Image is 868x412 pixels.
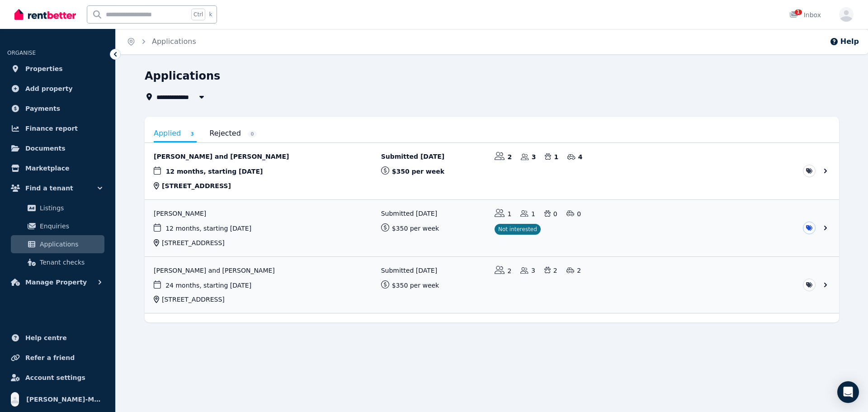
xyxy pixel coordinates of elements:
[7,329,108,347] a: Help centre
[145,143,839,199] a: View application: Katie Queitzsch and Jay Burnett
[26,394,104,405] span: [PERSON_NAME]-May [PERSON_NAME]
[25,277,87,288] span: Manage Property
[7,159,108,177] a: Marketplace
[7,119,108,137] a: Finance report
[25,143,66,154] span: Documents
[188,131,197,137] span: 3
[25,352,75,363] span: Refer a friend
[7,99,108,118] a: Payments
[11,235,104,253] a: Applications
[830,36,859,47] button: Help
[248,131,257,137] span: 0
[7,139,108,157] a: Documents
[40,257,101,268] span: Tenant checks
[7,179,108,197] button: Find a tenant
[789,10,821,19] div: Inbox
[7,349,108,367] a: Refer a friend
[209,126,257,141] a: Rejected
[7,273,108,291] button: Manage Property
[795,9,802,15] span: 1
[25,163,69,174] span: Marketplace
[154,126,197,142] a: Applied
[25,63,63,74] span: Properties
[11,199,104,217] a: Listings
[11,217,104,235] a: Enquiries
[837,381,859,403] div: Open Intercom Messenger
[7,60,108,78] a: Properties
[7,80,108,98] a: Add property
[191,9,205,20] span: Ctrl
[145,69,220,83] h1: Applications
[152,37,196,46] a: Applications
[209,11,212,18] span: k
[25,83,73,94] span: Add property
[116,29,207,54] nav: Breadcrumb
[7,369,108,387] a: Account settings
[145,200,839,256] a: View application: Charlotte Terry
[11,253,104,271] a: Tenant checks
[25,183,73,194] span: Find a tenant
[145,257,839,313] a: View application: Adam Thomson and Kellie Thomson
[25,123,78,134] span: Finance report
[25,103,60,114] span: Payments
[14,8,76,21] img: RentBetter
[25,372,85,383] span: Account settings
[25,332,67,343] span: Help centre
[40,221,101,232] span: Enquiries
[40,239,101,250] span: Applications
[7,50,36,56] span: ORGANISE
[40,203,101,213] span: Listings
